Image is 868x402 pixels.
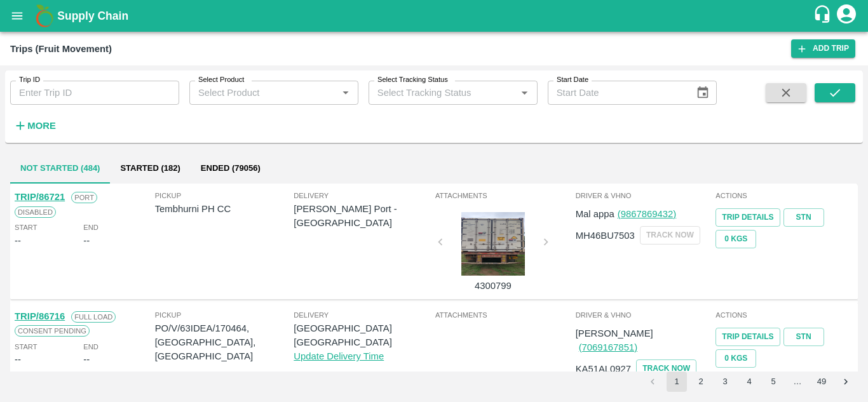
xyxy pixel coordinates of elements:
button: Go to page 2 [691,372,711,392]
p: PO/V/63IDEA/170464, [GEOGRAPHIC_DATA], [GEOGRAPHIC_DATA] [155,321,294,364]
a: (9867869432) [618,209,676,219]
p: [PERSON_NAME] Port - [GEOGRAPHIC_DATA] [294,202,433,231]
span: Attachments [435,190,573,201]
div: Trips (Fruit Movement) [10,41,112,57]
nav: pagination navigation [641,372,858,392]
button: 0 Kgs [715,230,756,248]
strong: More [27,121,56,131]
div: -- [83,234,90,248]
input: Start Date [548,81,686,105]
label: Trip ID [19,75,40,85]
div: -- [15,352,21,366]
label: Start Date [557,75,588,85]
button: Not Started (484) [10,153,110,184]
span: Port [71,192,97,203]
a: (7069167851) [579,342,637,352]
a: STN [783,208,824,227]
input: Enter Trip ID [10,81,179,105]
span: Delivery [294,190,433,201]
a: Trip Details [715,208,780,227]
button: Go to page 49 [811,372,832,392]
p: [GEOGRAPHIC_DATA] [GEOGRAPHIC_DATA] [294,321,433,350]
button: TRACK NOW [636,359,696,378]
span: Pickup [155,190,294,201]
span: Actions [715,309,853,321]
div: -- [15,234,21,248]
div: account of current user [835,3,858,29]
span: End [83,222,98,233]
a: TRIP/86721 [15,192,65,202]
button: Choose date [691,81,715,105]
button: Started (182) [110,153,190,184]
span: Delivery [294,309,433,321]
div: -- [83,352,90,366]
label: Select Product [198,75,244,85]
button: Go to next page [836,372,856,392]
button: page 1 [667,372,687,392]
button: 0 Kgs [715,349,756,368]
span: Attachments [435,309,573,321]
span: Consent Pending [15,325,90,337]
span: Start [15,341,37,352]
a: Update Delivery Time [294,351,384,361]
span: Driver & VHNo [576,309,714,321]
button: Go to page 5 [763,372,783,392]
b: Supply Chain [57,10,128,22]
p: 4300799 [445,279,541,293]
button: open drawer [3,1,32,30]
a: STN [783,328,824,346]
p: KA51AL0927 [576,362,632,376]
span: Disabled [15,206,56,218]
span: Actions [715,190,853,201]
button: Go to page 4 [739,372,759,392]
div: … [787,376,808,388]
span: Start [15,222,37,233]
button: Open [337,84,354,101]
span: Driver & VHNo [576,190,714,201]
a: Add Trip [791,39,855,58]
button: More [10,115,59,137]
button: Ended (79056) [191,153,271,184]
div: customer-support [813,4,835,27]
input: Select Tracking Status [372,84,496,101]
span: Mal appa [576,209,614,219]
span: Full Load [71,311,116,323]
a: Trip Details [715,328,780,346]
p: MH46BU7503 [576,229,635,243]
span: Pickup [155,309,294,321]
a: Supply Chain [57,7,813,25]
button: Go to page 3 [715,372,735,392]
img: logo [32,3,57,29]
span: End [83,341,98,352]
label: Select Tracking Status [377,75,448,85]
button: Open [516,84,532,101]
span: [PERSON_NAME] [576,328,653,338]
input: Select Product [193,84,334,101]
p: Tembhurni PH CC [155,202,294,216]
a: TRIP/86716 [15,311,65,321]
